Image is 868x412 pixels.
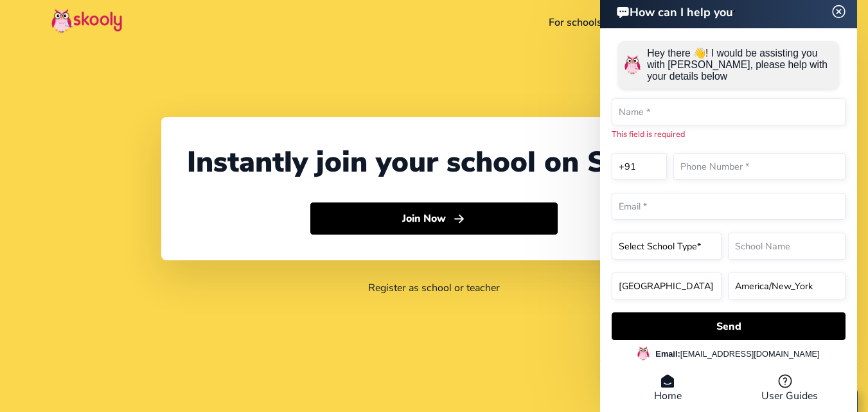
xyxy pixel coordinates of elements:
img: Skooly [51,8,122,33]
a: For schools [540,12,610,33]
button: Join Nowarrow forward outline [310,202,558,235]
ion-icon: arrow forward outline [452,212,466,226]
div: Instantly join your school on Skooly [187,143,682,182]
a: Register as school or teacher [368,281,500,295]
